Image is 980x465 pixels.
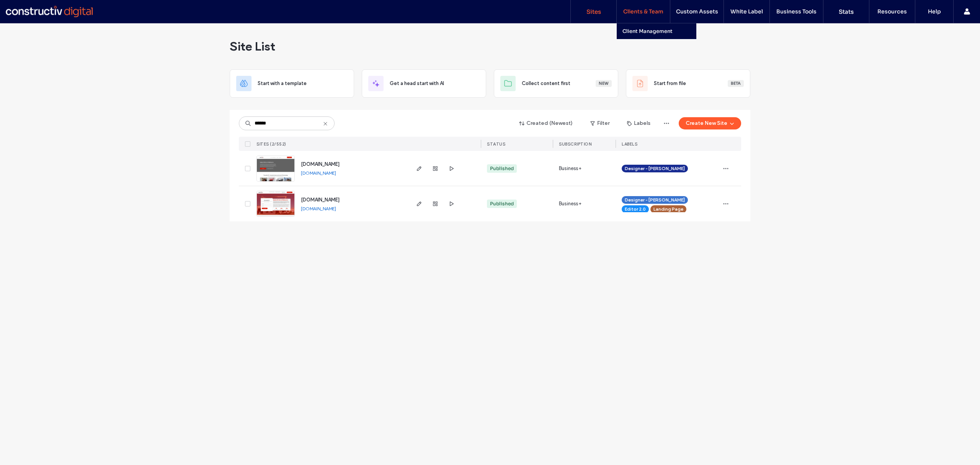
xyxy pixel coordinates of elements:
[390,80,444,87] span: Get a head start with AI
[559,200,581,208] span: Business+
[583,117,617,129] button: Filter
[586,8,601,15] label: Sites
[301,170,336,176] a: [DOMAIN_NAME]
[258,80,307,87] span: Start with a template
[559,141,591,147] span: SUBSCRIPTION
[654,80,686,87] span: Start from file
[494,69,618,98] div: Collect content firstNew
[301,206,336,211] a: [DOMAIN_NAME]
[626,69,750,98] div: Start from fileBeta
[487,141,505,147] span: STATUS
[256,141,286,147] span: SITES (2/552)
[362,69,486,98] div: Get a head start with AI
[839,8,854,15] label: Stats
[877,8,907,15] label: Resources
[676,8,718,15] label: Custom Assets
[625,206,646,213] span: Editor 2.0
[301,197,340,203] span: [DOMAIN_NAME]
[622,28,673,34] label: Client Management
[522,80,570,87] span: Collect content first
[622,23,696,39] a: Client Management
[625,165,685,172] span: Designer - [PERSON_NAME]
[230,39,275,54] span: Site List
[623,8,663,15] label: Clients & Team
[653,206,683,213] span: Landing Page
[230,69,354,98] div: Start with a template
[513,117,580,129] button: Created (Newest)
[596,80,612,87] div: New
[620,117,657,129] button: Labels
[490,165,514,172] div: Published
[301,161,340,167] span: [DOMAIN_NAME]
[728,80,744,87] div: Beta
[625,196,685,203] span: Designer - [PERSON_NAME]
[301,196,340,203] a: [DOMAIN_NAME]
[776,8,817,15] label: Business Tools
[301,161,340,167] a: [DOMAIN_NAME]
[622,141,637,147] span: LABELS
[17,5,33,12] span: Help
[679,117,741,129] button: Create New Site
[928,8,941,15] label: Help
[730,8,763,15] label: White Label
[559,165,581,172] span: Business+
[490,200,514,207] div: Published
